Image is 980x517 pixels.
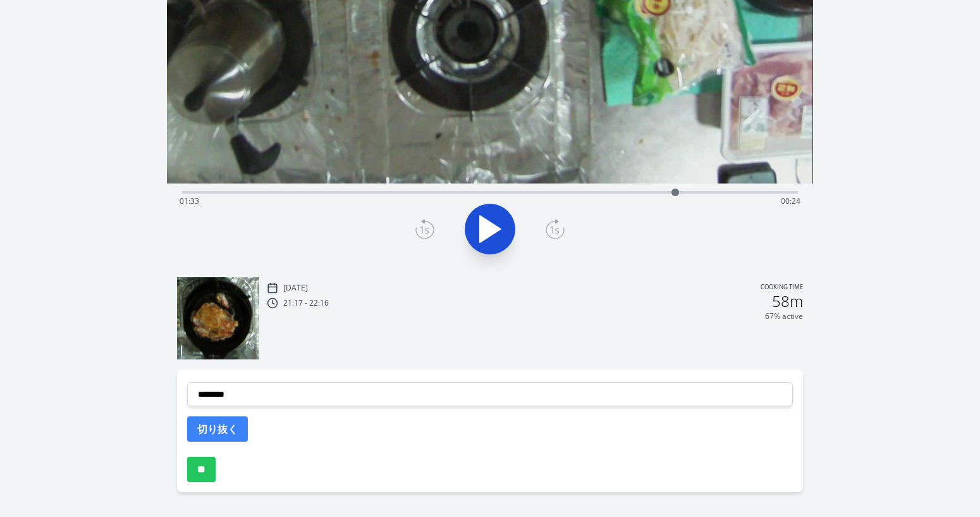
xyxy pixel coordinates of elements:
[765,311,803,321] p: 67% active
[187,416,248,442] button: 切り抜く
[180,196,199,206] span: 01:33
[781,196,800,206] span: 00:24
[772,294,803,309] h2: 58m
[283,283,308,293] p: [DATE]
[761,282,803,294] p: Cooking time
[177,277,259,359] img: 251014121840_thumb.jpeg
[283,298,329,308] p: 21:17 - 22:16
